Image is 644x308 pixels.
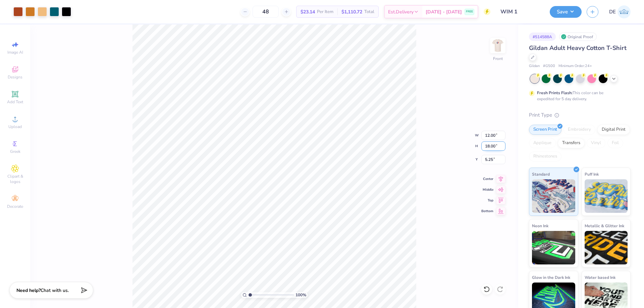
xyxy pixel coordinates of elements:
div: This color can be expedited for 5 day delivery. [537,90,620,102]
span: Top [481,198,493,203]
input: – – [253,6,279,18]
span: Clipart & logos [3,174,27,184]
img: Standard [532,179,575,213]
span: 100 % [296,292,306,298]
span: Image AI [7,50,23,55]
span: Neon Ink [532,222,548,229]
span: Center [481,177,493,181]
div: Print Type [529,111,631,119]
div: Rhinestones [529,151,561,162]
span: Per Item [317,8,333,15]
span: $1,110.72 [341,8,362,15]
div: Screen Print [529,125,561,135]
span: Minimum Order: 24 + [558,63,592,69]
span: Gildan [529,63,540,69]
img: Neon Ink [532,231,575,264]
span: $23.14 [301,8,315,15]
span: Add Text [7,99,23,105]
span: Designs [8,74,22,80]
div: Foil [607,138,623,148]
strong: Need help? [16,287,41,294]
span: Est. Delivery [388,8,414,15]
img: Front [491,39,504,52]
div: Transfers [558,138,585,148]
span: Bottom [481,209,493,213]
div: Vinyl [587,138,605,148]
span: Decorate [7,204,23,209]
span: Middle [481,187,493,192]
span: Puff Ink [585,171,599,178]
span: Standard [532,171,550,178]
span: # G500 [543,63,555,69]
strong: Fresh Prints Flash: [537,90,573,96]
img: Metallic & Glitter Ink [585,231,628,264]
img: Puff Ink [585,179,628,213]
span: FREE [466,9,473,14]
div: Digital Print [597,125,630,135]
span: Metallic & Glitter Ink [585,222,624,229]
div: Applique [529,138,556,148]
div: Front [493,56,503,62]
span: Upload [8,124,22,129]
span: Greek [10,149,20,154]
span: [DATE] - [DATE] [426,8,462,15]
input: Untitled Design [495,5,545,18]
span: Chat with us. [41,287,69,294]
span: Glow in the Dark Ink [532,274,570,281]
span: Water based Ink [585,274,615,281]
div: Embroidery [563,125,595,135]
span: Total [364,8,374,15]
